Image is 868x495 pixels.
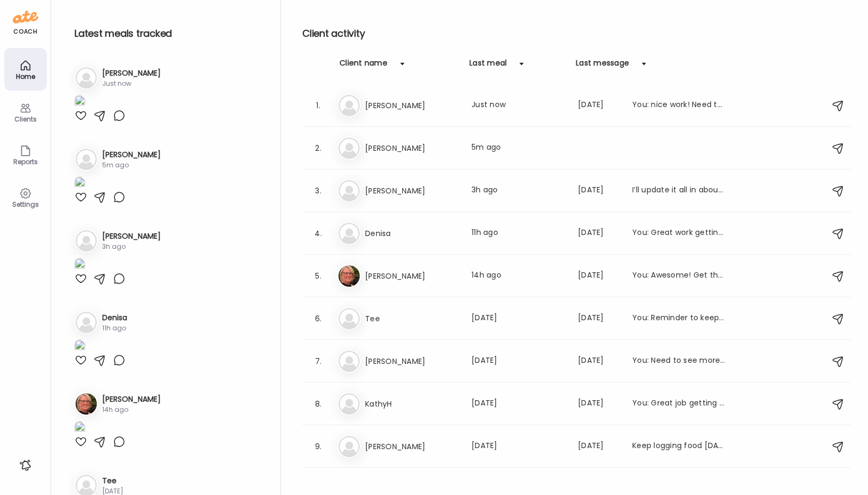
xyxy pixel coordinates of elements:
div: [DATE] [578,312,619,325]
div: 5m ago [102,160,161,170]
div: 2. [312,142,325,155]
img: bg-avatar-default.svg [338,393,360,415]
div: [DATE] [578,184,619,197]
div: Clients [6,116,45,123]
div: 4. [312,227,325,240]
div: [DATE] [578,355,619,368]
h3: [PERSON_NAME] [102,68,161,79]
div: You: nice work! Need to see some water and sleep! [632,99,726,112]
div: You: Awesome! Get that sleep in for [DATE] and [DATE], you're doing great! [632,270,726,282]
h3: [PERSON_NAME] [365,142,459,155]
div: Settings [6,201,45,208]
div: [DATE] [472,355,565,368]
h3: [PERSON_NAME] [102,149,161,160]
img: images%2FTWbYycbN6VXame8qbTiqIxs9Hvy2%2FJj8Kzm5H2ix8wmA3jxRO%2FlqDYY9fAMVeH6LW9xpwT_1080 [75,258,85,272]
div: 1. [312,99,325,112]
div: Just now [102,79,161,88]
div: [DATE] [578,397,619,410]
img: images%2FCVHIpVfqQGSvEEy3eBAt9lLqbdp1%2FJvph1S9ce7KCWTcWIQTI%2Fg0LyJyCyiELTZz0mUTkT_1080 [75,95,85,109]
div: Home [6,73,45,80]
div: Reports [6,158,45,165]
img: bg-avatar-default.svg [76,149,97,170]
h3: [PERSON_NAME] [365,355,459,368]
h3: KathyH [365,397,459,410]
h3: [PERSON_NAME] [365,184,459,197]
h3: Tee [102,475,123,486]
div: [DATE] [578,99,619,112]
img: bg-avatar-default.svg [76,312,97,333]
div: 7. [312,355,325,368]
div: 11h ago [102,323,127,333]
div: You: Great work getting that water and sleep in the last few days! Keep it up!1 [632,227,726,240]
h3: [PERSON_NAME] [102,394,161,405]
div: Keep logging food [DATE] please! you're doing great! I need to see bigger snacks! [632,440,726,453]
div: [DATE] [578,227,619,240]
h3: Denisa [365,227,459,240]
div: I’ll update it all in about 20 min! [632,184,726,197]
img: bg-avatar-default.svg [76,230,97,251]
div: Last meal [469,58,507,75]
div: [DATE] [472,440,565,453]
div: 3. [312,184,325,197]
img: images%2FpjsnEiu7NkPiZqu6a8wFh07JZ2F3%2FKpvYKalpJ9o7xcoEiHl9%2FhZ1O6S3Yr1MIytr0VQ7L_1080 [75,339,85,354]
h3: Denisa [102,312,127,323]
div: 8. [312,397,325,410]
img: ate [13,9,38,26]
div: 6. [312,312,325,325]
div: You: Great job getting everything in! Love seeing it! keep it up! [632,397,726,410]
h2: Latest meals tracked [75,26,263,42]
h3: [PERSON_NAME] [365,270,459,282]
div: [DATE] [578,270,619,282]
div: 14h ago [472,270,565,282]
div: 11h ago [472,227,565,240]
img: bg-avatar-default.svg [76,67,97,88]
div: 14h ago [102,405,161,415]
div: Last message [576,58,629,75]
h3: [PERSON_NAME] [365,99,459,112]
img: bg-avatar-default.svg [338,436,360,457]
img: bg-avatar-default.svg [338,137,360,159]
img: bg-avatar-default.svg [338,308,360,329]
div: 9. [312,440,325,453]
img: avatars%2FahVa21GNcOZO3PHXEF6GyZFFpym1 [76,393,97,415]
img: bg-avatar-default.svg [338,95,360,116]
div: You: Need to see more food! [632,355,726,368]
div: 3h ago [102,242,161,251]
h3: [PERSON_NAME] [102,231,161,242]
h2: Client activity [302,26,851,42]
div: Client name [340,58,387,75]
div: 3h ago [472,184,565,197]
h3: Tee [365,312,459,325]
div: 5m ago [472,142,565,155]
img: bg-avatar-default.svg [338,351,360,372]
div: You: Reminder to keep logging food! [632,312,726,325]
h3: [PERSON_NAME] [365,440,459,453]
img: avatars%2FahVa21GNcOZO3PHXEF6GyZFFpym1 [338,265,360,287]
div: [DATE] [578,440,619,453]
img: images%2FahVa21GNcOZO3PHXEF6GyZFFpym1%2FRVdNJiRncYtlUv5Qp7a2%2Fre8tTdfrs7YTpzQCN5oN_1080 [75,421,85,435]
div: [DATE] [472,397,565,410]
div: [DATE] [472,312,565,325]
img: bg-avatar-default.svg [338,180,360,201]
div: coach [13,27,37,36]
img: bg-avatar-default.svg [338,223,360,244]
img: images%2FMmnsg9FMMIdfUg6NitmvFa1XKOJ3%2FT7foClXxJNBbyPS7RmbV%2Fqh4ucGrRx4hjx0cy3umq_1080 [75,176,85,191]
div: 5. [312,270,325,282]
div: Just now [472,99,565,112]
